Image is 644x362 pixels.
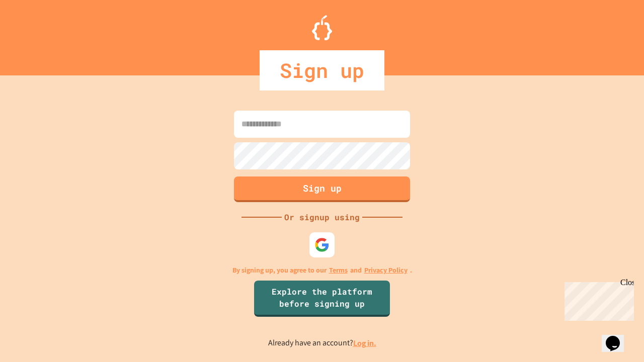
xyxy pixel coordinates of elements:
[314,237,330,252] img: google-icon.svg
[260,50,384,90] div: Sign up
[234,176,410,202] button: Sign up
[364,265,408,276] a: Privacy Policy
[312,15,332,40] img: Logo.svg
[353,338,376,348] a: Log in.
[254,281,390,317] a: Explore the platform before signing up
[329,265,348,276] a: Terms
[560,278,634,321] iframe: chat widget
[602,322,634,352] iframe: chat widget
[232,265,412,276] p: By signing up, you agree to our and .
[268,337,376,349] p: Already have an account?
[4,4,69,64] div: Chat with us now!Close
[282,211,362,223] div: Or signup using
